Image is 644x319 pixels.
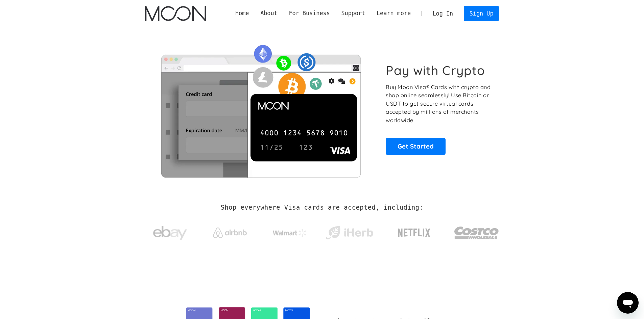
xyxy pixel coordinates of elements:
[324,217,375,245] a: iHerb
[221,204,423,211] h2: Shop everywhere Visa cards are accepted, including:
[336,9,371,18] div: Support
[153,222,187,244] img: ebay
[464,6,499,21] a: Sign Up
[289,9,330,18] div: For Business
[255,9,283,18] div: About
[377,9,411,18] div: Learn more
[454,213,499,249] a: Costco
[145,40,377,177] img: Moon Cards let you spend your crypto anywhere Visa is accepted.
[386,83,492,125] p: Buy Moon Visa® Cards with crypto and shop online seamlessly! Use Bitcoin or USDT to get secure vi...
[264,222,315,240] a: Walmart
[205,221,255,241] a: Airbnb
[397,224,431,241] img: Netflix
[145,216,195,247] a: ebay
[427,6,459,21] a: Log In
[283,9,336,18] div: For Business
[384,218,445,245] a: Netflix
[386,63,485,78] h1: Pay with Crypto
[213,228,247,238] img: Airbnb
[617,292,639,314] iframe: Button to launch messaging window
[371,9,416,18] div: Learn more
[341,9,365,18] div: Support
[324,224,375,242] img: iHerb
[145,6,206,21] a: home
[230,9,255,18] a: Home
[260,9,278,18] div: About
[386,138,446,155] a: Get Started
[454,220,499,245] img: Costco
[273,229,307,237] img: Walmart
[145,6,206,21] img: Moon Logo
